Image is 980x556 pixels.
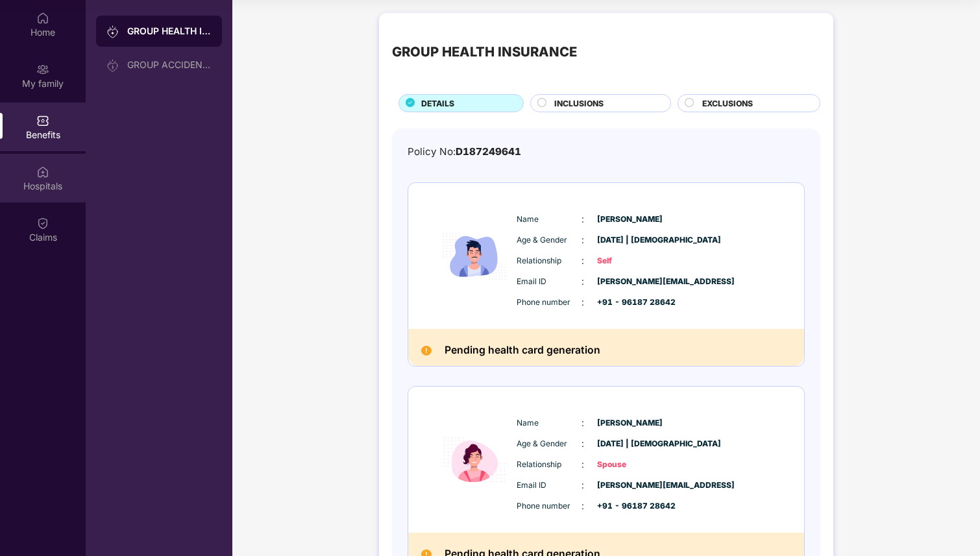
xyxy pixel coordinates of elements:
img: svg+xml;base64,PHN2ZyB3aWR0aD0iMjAiIGhlaWdodD0iMjAiIHZpZXdCb3g9IjAgMCAyMCAyMCIgZmlsbD0ibm9uZSIgeG... [106,59,119,72]
span: [PERSON_NAME] [597,213,662,226]
span: Spouse [597,459,662,471]
span: Self [597,255,662,267]
span: Name [517,213,582,226]
span: Email ID [517,276,582,288]
span: : [582,437,584,451]
span: Email ID [517,479,582,492]
span: DETAILS [421,97,454,110]
span: : [582,416,584,430]
span: : [582,457,584,472]
span: EXCLUSIONS [702,97,753,110]
span: Phone number [517,296,582,309]
img: svg+xml;base64,PHN2ZyBpZD0iQmVuZWZpdHMiIHhtbG5zPSJodHRwOi8vd3d3LnczLm9yZy8yMDAwL3N2ZyIgd2lkdGg9Ij... [36,114,49,127]
img: svg+xml;base64,PHN2ZyB3aWR0aD0iMjAiIGhlaWdodD0iMjAiIHZpZXdCb3g9IjAgMCAyMCAyMCIgZmlsbD0ibm9uZSIgeG... [106,25,119,38]
span: Phone number [517,500,582,513]
span: [DATE] | [DEMOGRAPHIC_DATA] [597,234,662,247]
span: : [582,212,584,226]
span: Age & Gender [517,438,582,450]
span: Relationship [517,255,582,267]
div: Policy No: [408,144,521,160]
span: +91 - 96187 28642 [597,296,662,309]
span: [PERSON_NAME][EMAIL_ADDRESS] [597,479,662,492]
span: Age & Gender [517,234,582,247]
span: [DATE] | [DEMOGRAPHIC_DATA] [597,438,662,450]
span: [PERSON_NAME][EMAIL_ADDRESS] [597,276,662,288]
div: GROUP HEALTH INSURANCE [392,42,577,62]
span: D187249641 [456,145,521,158]
img: Pending [421,346,432,356]
span: : [582,254,584,268]
span: : [582,233,584,247]
span: +91 - 96187 28642 [597,500,662,513]
div: GROUP HEALTH INSURANCE [127,25,212,38]
img: svg+xml;base64,PHN2ZyBpZD0iSG9zcGl0YWxzIiB4bWxucz0iaHR0cDovL3d3dy53My5vcmcvMjAwMC9zdmciIHdpZHRoPS... [36,165,49,178]
h2: Pending health card generation [445,342,600,359]
img: svg+xml;base64,PHN2ZyBpZD0iSG9tZSIgeG1sbnM9Imh0dHA6Ly93d3cudzMub3JnLzIwMDAvc3ZnIiB3aWR0aD0iMjAiIG... [36,12,49,25]
span: Relationship [517,459,582,471]
span: [PERSON_NAME] [597,417,662,429]
span: Name [517,417,582,429]
div: GROUP ACCIDENTAL INSURANCE [127,60,212,70]
span: : [582,295,584,309]
span: : [582,499,584,513]
img: svg+xml;base64,PHN2ZyBpZD0iQ2xhaW0iIHhtbG5zPSJodHRwOi8vd3d3LnczLm9yZy8yMDAwL3N2ZyIgd2lkdGg9IjIwIi... [36,217,49,230]
span: : [582,478,584,492]
img: icon [435,199,513,313]
img: icon [435,403,513,517]
span: : [582,274,584,289]
span: INCLUSIONS [554,97,604,110]
img: svg+xml;base64,PHN2ZyB3aWR0aD0iMjAiIGhlaWdodD0iMjAiIHZpZXdCb3g9IjAgMCAyMCAyMCIgZmlsbD0ibm9uZSIgeG... [36,63,49,76]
